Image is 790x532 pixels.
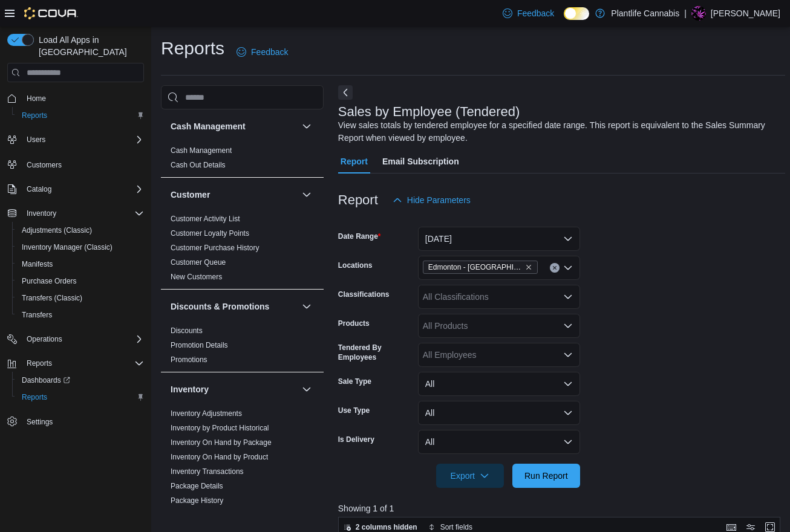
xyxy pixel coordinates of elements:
[443,464,497,488] span: Export
[299,382,314,397] button: Inventory
[27,358,52,368] span: Reports
[171,467,244,476] a: Inventory Transactions
[171,423,269,433] span: Inventory by Product Historical
[356,522,417,532] span: 2 columns hidden
[2,181,149,198] button: Catalog
[12,290,149,307] button: Transfers (Classic)
[17,373,75,388] a: Dashboards
[171,438,272,447] span: Inventory On Hand by Package
[440,522,472,532] span: Sort fields
[171,383,297,395] button: Inventory
[171,438,272,447] a: Inventory On Hand by Package
[22,332,144,346] span: Operations
[171,258,226,267] span: Customer Queue
[341,149,368,174] span: Report
[338,319,370,328] label: Products
[22,111,47,120] span: Reports
[171,383,209,395] h3: Inventory
[22,132,144,147] span: Users
[2,89,149,107] button: Home
[17,291,144,305] span: Transfers (Classic)
[232,40,293,64] a: Feedback
[550,263,560,273] button: Clear input
[171,300,297,313] button: Discounts & Promotions
[711,6,780,21] p: [PERSON_NAME]
[12,372,149,389] a: Dashboards
[171,160,226,170] span: Cash Out Details
[388,188,475,212] button: Hide Parameters
[27,417,53,427] span: Settings
[22,310,52,320] span: Transfers
[564,7,589,20] input: Dark Mode
[418,372,580,396] button: All
[171,189,210,201] h3: Customer
[338,290,390,299] label: Classifications
[24,7,78,19] img: Cova
[161,212,324,289] div: Customer
[27,94,46,103] span: Home
[17,223,144,238] span: Adjustments (Classic)
[171,481,223,491] span: Package Details
[338,502,785,514] p: Showing 1 of 1
[171,326,203,336] span: Discounts
[12,273,149,290] button: Purchase Orders
[171,496,223,505] span: Package History
[423,261,538,274] span: Edmonton - Windermere Crossing
[171,482,223,490] a: Package Details
[17,257,144,271] span: Manifests
[22,158,67,172] a: Customers
[17,240,117,255] a: Inventory Manager (Classic)
[2,155,149,173] button: Customers
[338,343,413,362] label: Tendered By Employees
[171,273,222,281] a: New Customers
[12,389,149,406] button: Reports
[22,91,144,106] span: Home
[171,214,240,224] span: Customer Activity List
[407,194,471,206] span: Hide Parameters
[418,401,580,425] button: All
[22,293,82,303] span: Transfers (Classic)
[22,415,57,429] a: Settings
[563,350,573,360] button: Open list of options
[2,331,149,348] button: Operations
[2,355,149,372] button: Reports
[17,291,87,305] a: Transfers (Classic)
[338,85,353,100] button: Next
[22,259,53,269] span: Manifests
[171,340,228,350] span: Promotion Details
[2,413,149,430] button: Settings
[27,135,45,144] span: Users
[27,209,56,218] span: Inventory
[171,146,232,155] span: Cash Management
[17,308,57,322] a: Transfers
[299,119,314,134] button: Cash Management
[436,464,504,488] button: Export
[17,373,144,388] span: Dashboards
[22,206,61,221] button: Inventory
[563,292,573,302] button: Open list of options
[338,105,520,119] h3: Sales by Employee (Tendered)
[12,307,149,323] button: Transfers
[12,239,149,256] button: Inventory Manager (Classic)
[27,184,51,194] span: Catalog
[171,272,222,282] span: New Customers
[171,409,242,418] a: Inventory Adjustments
[22,356,57,371] button: Reports
[171,300,269,313] h3: Discounts & Promotions
[22,91,51,106] a: Home
[171,355,207,364] a: Promotions
[171,467,244,476] span: Inventory Transactions
[338,377,371,386] label: Sale Type
[171,258,226,267] a: Customer Queue
[564,20,564,21] span: Dark Mode
[563,263,573,273] button: Open list of options
[428,261,523,273] span: Edmonton - [GEOGRAPHIC_DATA]
[17,308,144,322] span: Transfers
[27,334,62,344] span: Operations
[17,274,82,288] a: Purchase Orders
[22,392,47,402] span: Reports
[2,131,149,148] button: Users
[22,206,144,221] span: Inventory
[171,341,228,349] a: Promotion Details
[17,108,52,123] a: Reports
